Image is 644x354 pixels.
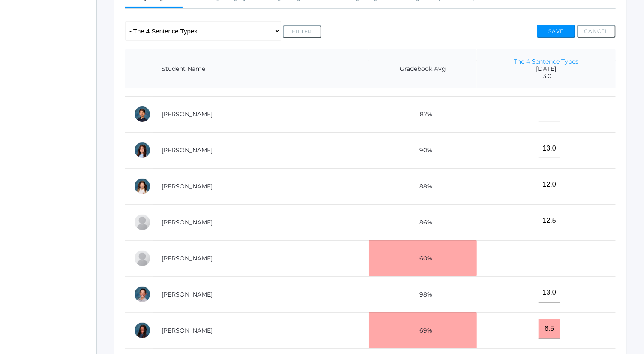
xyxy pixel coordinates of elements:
[369,276,476,312] td: 98%
[134,286,151,303] div: Levi Herrera
[369,312,476,348] td: 69%
[134,106,151,123] div: Levi Dailey-Langin
[369,49,476,89] th: Gradebook Avg
[369,204,476,240] td: 86%
[162,182,213,190] a: [PERSON_NAME]
[153,49,369,89] th: Student Name
[162,110,213,118] a: [PERSON_NAME]
[369,240,476,276] td: 60%
[162,290,213,298] a: [PERSON_NAME]
[162,146,213,154] a: [PERSON_NAME]
[162,327,213,334] a: [PERSON_NAME]
[134,250,151,267] div: Eli Henry
[537,25,575,38] button: Save
[485,65,607,73] span: [DATE]
[134,142,151,159] div: Kadyn Ehrlich
[369,168,476,204] td: 88%
[577,25,616,38] button: Cancel
[134,214,151,231] div: Pauline Harris
[283,25,321,38] button: Filter
[162,254,213,262] a: [PERSON_NAME]
[134,322,151,339] div: Norah Hosking
[485,73,607,80] span: 13.0
[369,132,476,168] td: 90%
[369,96,476,132] td: 87%
[134,178,151,195] div: Ceylee Ekdahl
[162,218,213,226] a: [PERSON_NAME]
[514,57,578,65] a: The 4 Sentence Types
